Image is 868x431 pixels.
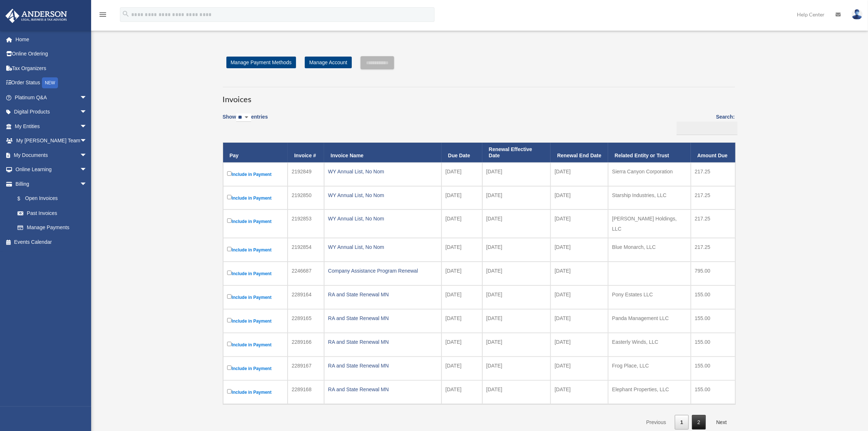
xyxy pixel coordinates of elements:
[10,220,94,235] a: Manage Payments
[441,309,482,333] td: [DATE]
[227,340,284,349] label: Include in Payment
[227,388,284,397] label: Include in Payment
[5,105,98,119] a: Digital Productsarrow_drop_down
[328,289,437,300] div: RA and State Renewal MN
[227,365,232,370] input: Include in Payment
[691,285,735,309] td: 155.00
[711,415,732,430] a: Next
[691,238,735,262] td: 217.25
[641,415,672,430] a: Previous
[441,333,482,357] td: [DATE]
[288,285,324,309] td: 2289164
[288,262,324,285] td: 2246687
[227,342,232,346] input: Include in Payment
[550,309,608,333] td: [DATE]
[550,380,608,404] td: [DATE]
[482,357,551,380] td: [DATE]
[328,266,437,276] div: Company Assistance Program Renewal
[482,238,551,262] td: [DATE]
[5,47,98,61] a: Online Ordering
[227,218,232,223] input: Include in Payment
[227,293,284,302] label: Include in Payment
[691,143,735,162] th: Amount Due: activate to sort column ascending
[3,9,69,23] img: Anderson Advisors Platinum Portal
[223,87,735,105] h3: Invoices
[236,113,251,122] select: Showentries
[227,270,232,275] input: Include in Payment
[328,242,437,252] div: WY Annual List, No Nom
[288,309,324,333] td: 2289165
[608,357,691,380] td: Frog Place, LLC
[226,57,296,68] a: Manage Payment Methods
[691,333,735,357] td: 155.00
[328,190,437,200] div: WY Annual List, No Nom
[227,269,284,278] label: Include in Payment
[328,384,437,395] div: RA and State Renewal MN
[550,209,608,238] td: [DATE]
[608,238,691,262] td: Blue Monarch, LLC
[692,415,706,430] a: 2
[10,206,94,220] a: Past Invoices
[98,10,107,19] i: menu
[675,415,689,430] a: 1
[691,209,735,238] td: 217.25
[288,238,324,262] td: 2192854
[288,333,324,357] td: 2289166
[227,217,284,226] label: Include in Payment
[550,162,608,186] td: [DATE]
[5,61,98,76] a: Tax Organizers
[227,193,284,203] label: Include in Payment
[5,76,98,91] a: Order StatusNEW
[482,285,551,309] td: [DATE]
[550,238,608,262] td: [DATE]
[223,143,288,162] th: Pay: activate to sort column descending
[227,247,232,251] input: Include in Payment
[5,235,98,249] a: Events Calendar
[482,333,551,357] td: [DATE]
[223,112,268,129] label: Show entries
[80,119,94,134] span: arrow_drop_down
[441,143,482,162] th: Due Date: activate to sort column ascending
[328,213,437,224] div: WY Annual List, No Nom
[852,9,863,20] img: User Pic
[550,143,608,162] th: Renewal End Date: activate to sort column ascending
[5,119,98,134] a: My Entitiesarrow_drop_down
[550,285,608,309] td: [DATE]
[550,262,608,285] td: [DATE]
[227,245,284,254] label: Include in Payment
[80,177,94,192] span: arrow_drop_down
[80,148,94,163] span: arrow_drop_down
[80,105,94,120] span: arrow_drop_down
[288,186,324,210] td: 2192850
[482,143,551,162] th: Renewal Effective Date: activate to sort column ascending
[691,186,735,210] td: 217.25
[608,333,691,357] td: Easterly Winds, LLC
[328,313,437,323] div: RA and State Renewal MN
[608,309,691,333] td: Panda Management LLC
[288,143,324,162] th: Invoice #: activate to sort column ascending
[550,186,608,210] td: [DATE]
[305,57,351,68] a: Manage Account
[42,77,58,88] div: NEW
[608,209,691,238] td: [PERSON_NAME] Holdings, LLC
[608,143,691,162] th: Related Entity or Trust: activate to sort column ascending
[22,194,25,203] span: $
[324,143,441,162] th: Invoice Name: activate to sort column ascending
[482,309,551,333] td: [DATE]
[550,333,608,357] td: [DATE]
[608,285,691,309] td: Pony Estates LLC
[5,148,98,162] a: My Documentsarrow_drop_down
[328,361,437,371] div: RA and State Renewal MN
[227,294,232,299] input: Include in Payment
[227,389,232,394] input: Include in Payment
[691,380,735,404] td: 155.00
[482,262,551,285] td: [DATE]
[5,90,98,105] a: Platinum Q&Aarrow_drop_down
[328,337,437,347] div: RA and State Renewal MN
[227,170,284,179] label: Include in Payment
[482,186,551,210] td: [DATE]
[441,209,482,238] td: [DATE]
[691,357,735,380] td: 155.00
[691,162,735,186] td: 217.25
[677,122,737,135] input: Search:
